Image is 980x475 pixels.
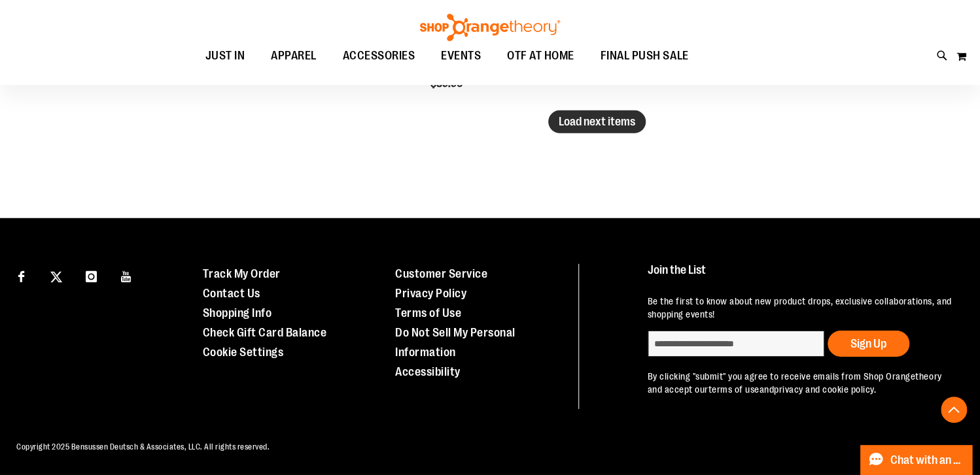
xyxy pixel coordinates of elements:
[890,454,964,467] span: Chat with an Expert
[395,306,461,319] a: Terms of Use
[45,264,68,287] a: Visit our X page
[828,331,909,357] button: Sign Up
[258,41,330,71] a: APPAREL
[559,115,635,128] span: Load next items
[648,295,954,321] p: Be the first to know about new product drops, exclusive collaborations, and shopping events!
[203,326,327,339] a: Check Gift Card Balance
[203,306,272,319] a: Shopping Info
[418,14,562,41] img: Shop Orangetheory
[395,267,487,280] a: Customer Service
[343,41,415,71] span: ACCESSORIES
[587,41,702,71] a: FINAL PUSH SALE
[941,397,967,423] button: Back To Top
[648,370,954,396] p: By clicking "submit" you agree to receive emails from Shop Orangetheory and accept our and
[860,445,973,475] button: Chat with an Expert
[395,287,466,300] a: Privacy Policy
[601,41,689,71] span: FINAL PUSH SALE
[203,267,281,280] a: Track My Order
[850,337,886,350] span: Sign Up
[395,326,516,359] a: Do Not Sell My Personal Information
[16,442,270,451] span: Copyright 2025 Bensussen Deutsch & Associates, LLC. All rights reserved.
[10,264,33,287] a: Visit our Facebook page
[50,271,62,283] img: Twitter
[192,41,258,71] a: JUST IN
[774,384,876,395] a: privacy and cookie policy.
[203,346,284,359] a: Cookie Settings
[205,41,245,71] span: JUST IN
[507,41,574,71] span: OTF AT HOME
[441,41,481,71] span: EVENTS
[648,264,954,288] h4: Join the List
[115,264,138,287] a: Visit our Youtube page
[203,287,260,300] a: Contact Us
[648,331,824,357] input: enter email
[330,41,429,71] a: ACCESSORIES
[271,41,317,71] span: APPAREL
[548,110,646,133] button: Load next items
[709,384,760,395] a: terms of use
[428,41,494,71] a: EVENTS
[494,41,587,71] a: OTF AT HOME
[80,264,103,287] a: Visit our Instagram page
[395,365,461,378] a: Accessibility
